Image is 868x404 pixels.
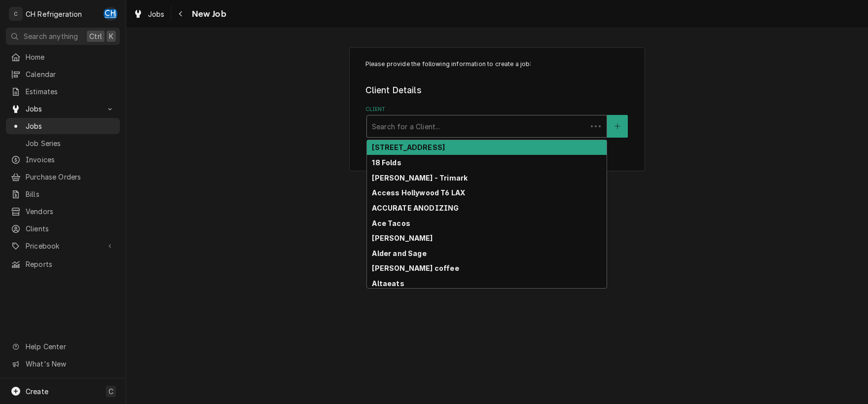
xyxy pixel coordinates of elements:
span: Clients [26,223,115,234]
a: Reports [6,256,120,272]
span: Help Center [26,341,114,352]
div: C [9,7,23,21]
a: Home [6,49,120,65]
strong: [PERSON_NAME] - Trimark [372,174,468,182]
span: Purchase Orders [26,172,115,182]
div: Client [365,106,629,138]
a: Go to What's New [6,356,120,372]
span: Bills [26,189,115,199]
a: Go to Pricebook [6,238,120,254]
div: Job Create/Update Form [365,60,629,138]
strong: [PERSON_NAME] [372,234,433,242]
a: Estimates [6,83,120,100]
label: Client [365,106,629,113]
a: Go to Jobs [6,101,120,117]
legend: Client Details [365,84,629,97]
a: Bills [6,186,120,202]
a: Calendar [6,66,120,82]
span: Invoices [26,154,115,165]
span: C [108,386,113,397]
strong: [PERSON_NAME] coffee [372,264,459,272]
div: Chris Hiraga's Avatar [104,7,117,21]
span: Vendors [26,206,115,217]
div: CH Refrigeration [26,9,82,19]
span: Ctrl [89,31,102,41]
span: Estimates [26,86,115,97]
span: Calendar [26,69,115,79]
strong: 18 Folds [372,158,401,167]
strong: ACCURATE ANODIZING [372,204,459,212]
span: K [109,31,113,41]
span: New Job [189,7,226,21]
strong: Altaeats [372,279,404,288]
button: Create New Client [607,115,628,138]
span: What's New [26,359,114,369]
a: Jobs [6,118,120,134]
div: Job Create/Update [349,47,645,171]
span: Job Series [26,138,115,148]
strong: Ace Tacos [372,219,410,227]
a: Clients [6,220,120,237]
button: Search anythingCtrlK [6,28,120,45]
span: Pricebook [26,241,100,251]
span: Home [26,52,115,62]
strong: Alder and Sage [372,249,426,257]
span: Reports [26,259,115,269]
span: Jobs [148,9,165,19]
p: Please provide the following information to create a job: [365,60,629,69]
a: Invoices [6,151,120,168]
div: CH [104,7,117,21]
svg: Create New Client [615,123,620,130]
strong: Access Hollywood T6 LAX [372,188,465,197]
a: Jobs [129,6,169,22]
strong: [STREET_ADDRESS] [372,143,445,151]
button: Navigate back [173,6,189,22]
span: Jobs [26,104,100,114]
span: Jobs [26,121,115,131]
a: Job Series [6,135,120,151]
span: Search anything [24,31,78,41]
a: Purchase Orders [6,169,120,185]
a: Vendors [6,203,120,220]
a: Go to Help Center [6,338,120,355]
span: Create [26,387,48,396]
